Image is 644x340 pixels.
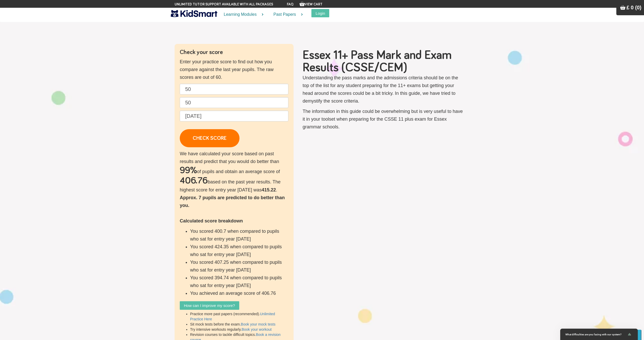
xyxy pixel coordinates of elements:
input: English raw score [180,84,288,95]
p: Understanding the pass marks and the admissions criteria should be on the top of the list for any... [303,74,464,105]
li: You scored 400.7 when compared to pupils who sat for entry year [DATE] [190,227,288,243]
button: Show survey - What difficulties are you facing with our system? [565,331,633,337]
li: You achieved an average score of 406.76 [190,289,288,297]
li: Sit mock tests before the exam. [190,322,288,327]
p: The information in this guide could be overwhelming but is very useful to have it in your toolset... [303,107,464,131]
a: CHECK SCORE [180,129,239,147]
input: Maths raw score [180,97,288,108]
img: Your items in the shopping basket [299,1,305,6]
a: FAQ [287,3,294,6]
b: Calculated score breakdown [180,218,243,223]
li: You scored 424.35 when compared to pupils who sat for entry year [DATE] [190,243,288,258]
span: £ 0 (0) [626,5,641,10]
li: You scored 407.25 when compared to pupils who sat for entry year [DATE] [190,258,288,274]
img: KidSmart logo [171,9,217,18]
a: How can I improve my score? [180,301,239,310]
p: Enter your practice score to find out how you compare against the last year pupils. The raw score... [180,58,288,81]
img: Your items in the shopping basket [620,5,625,10]
input: Date of birth (d/m/y) e.g. 27/12/2007 [180,111,288,121]
h1: Essex 11+ Pass Mark and Exam Results (CSSE/CEM) [303,49,464,74]
a: Learning Modules [217,8,267,21]
h2: 406.76 [180,176,208,186]
li: You scored 394.74 when compared to pupils who sat for entry year [DATE] [190,274,288,289]
h2: 99% [180,165,197,176]
button: Login [311,9,329,17]
a: Book your workout [242,327,272,331]
a: View Cart [299,3,323,6]
p: We have calculated your score based on past results and predict that you would do better than of ... [180,150,288,297]
a: Book your mock tests [241,322,275,326]
h4: Check your score [180,49,288,55]
span: What difficulties are you facing with our system? [565,333,626,336]
b: Approx. 7 pupils are predicted to do better than you. [180,195,285,208]
li: Try intensive workouts regularly. [190,327,288,332]
b: 415.22 [262,187,276,192]
li: Practice more past papers (recommended). [190,311,288,322]
span: Unlimited tutor support available with all packages [175,2,273,7]
a: Past Papers [267,8,306,21]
